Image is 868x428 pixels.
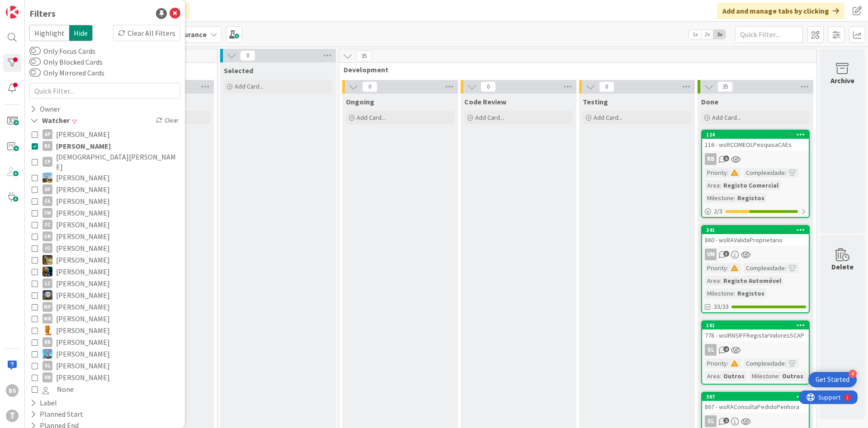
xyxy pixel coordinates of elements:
img: JC [42,267,52,277]
div: Priority [705,263,727,273]
span: [PERSON_NAME] [56,372,110,383]
span: None [57,383,74,395]
span: : [727,168,728,178]
span: 35 [717,81,733,92]
button: DF [PERSON_NAME] [32,183,178,195]
button: IO [PERSON_NAME] [32,242,178,254]
div: Milestone [750,371,778,381]
span: : [785,358,786,368]
div: VM [42,372,52,382]
span: [PERSON_NAME] [56,289,110,301]
span: : [778,371,780,381]
img: JC [42,255,52,265]
span: Ongoing [346,97,374,106]
div: 341 [702,226,809,234]
button: None [32,383,178,395]
span: : [720,180,721,190]
span: [PERSON_NAME] [56,301,110,313]
div: CP [42,157,52,167]
span: [PERSON_NAME] [56,183,110,195]
button: VM [PERSON_NAME] [32,372,178,383]
button: AP [PERSON_NAME] [32,128,178,140]
div: 867 - wsRAConsultaPedidoPenhora [702,401,809,413]
span: 2 [723,418,729,423]
span: [DEMOGRAPHIC_DATA][PERSON_NAME] [56,152,178,172]
img: RL [42,325,52,335]
div: SL [702,344,809,356]
div: VM [702,249,809,260]
div: 181778 - wsIRNSIFFRegistarValoresSCAP [702,321,809,341]
span: : [785,263,786,273]
div: Clear All Filters [113,25,180,41]
span: : [727,263,728,273]
button: MR [PERSON_NAME] [32,313,178,325]
div: Open Get Started checklist, remaining modules: 4 [808,372,857,387]
span: Add Card... [235,82,264,90]
div: Milestone [705,288,734,298]
span: 3x [713,30,726,39]
div: 181 [706,322,809,329]
div: FM [42,208,52,218]
img: Visit kanbanzone.com [6,6,19,19]
button: FA [PERSON_NAME] [32,195,178,207]
span: [PERSON_NAME] [56,266,110,277]
span: 0 [481,81,496,92]
div: Outros [780,371,806,381]
span: Development [344,65,805,74]
span: [PERSON_NAME] [56,360,110,372]
div: Registos [735,288,767,298]
img: LS [42,290,52,300]
span: : [727,358,728,368]
div: Area [705,276,720,286]
span: [PERSON_NAME] [56,219,110,230]
span: 0 [240,50,255,61]
div: Registo Comercial [721,180,781,190]
div: 341 [706,227,809,233]
div: FC [42,220,52,230]
div: Area [705,371,720,381]
button: JC [PERSON_NAME] [32,266,178,277]
div: LC [42,278,52,288]
button: Only Focus Cards [29,47,41,56]
img: SF [42,349,52,359]
div: Label [29,397,58,409]
span: [PERSON_NAME] [56,172,110,183]
span: [PERSON_NAME] [56,242,110,254]
span: [PERSON_NAME] [56,254,110,266]
div: Archive [830,75,854,86]
button: Only Blocked Cards [29,57,41,66]
div: 387867 - wsRAConsultaPedidoPenhora [702,393,809,413]
div: Registo Automóvel [721,276,783,286]
button: DG [PERSON_NAME] [32,172,178,183]
button: FM [PERSON_NAME] [32,207,178,219]
div: Watcher [29,115,71,126]
button: SL [PERSON_NAME] [32,360,178,372]
span: 2 / 3 [714,207,722,216]
input: Quick Filter... [29,83,180,99]
div: MR [42,314,52,324]
span: [PERSON_NAME] [56,313,110,325]
span: Testing [583,97,608,106]
button: FC [PERSON_NAME] [32,219,178,230]
div: RB [42,337,52,347]
div: Planned Start [29,409,84,420]
span: 35 [356,51,372,61]
div: SL [42,361,52,371]
div: 387 [706,394,809,400]
span: Done [701,97,718,106]
button: Only Mirrored Cards [29,68,41,77]
div: SL [705,415,717,427]
div: Priority [705,168,727,178]
div: BS [42,141,52,151]
span: [PERSON_NAME] [56,207,110,219]
span: : [720,276,721,286]
div: 2/3 [702,206,809,217]
div: Priority [705,358,727,368]
span: 2x [701,30,713,39]
button: CP [DEMOGRAPHIC_DATA][PERSON_NAME] [32,152,178,172]
button: RB [PERSON_NAME] [32,336,178,348]
div: RB [705,153,717,165]
div: VM [705,249,717,260]
span: [PERSON_NAME] [56,277,110,289]
div: Add and manage tabs by clicking [717,3,844,19]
